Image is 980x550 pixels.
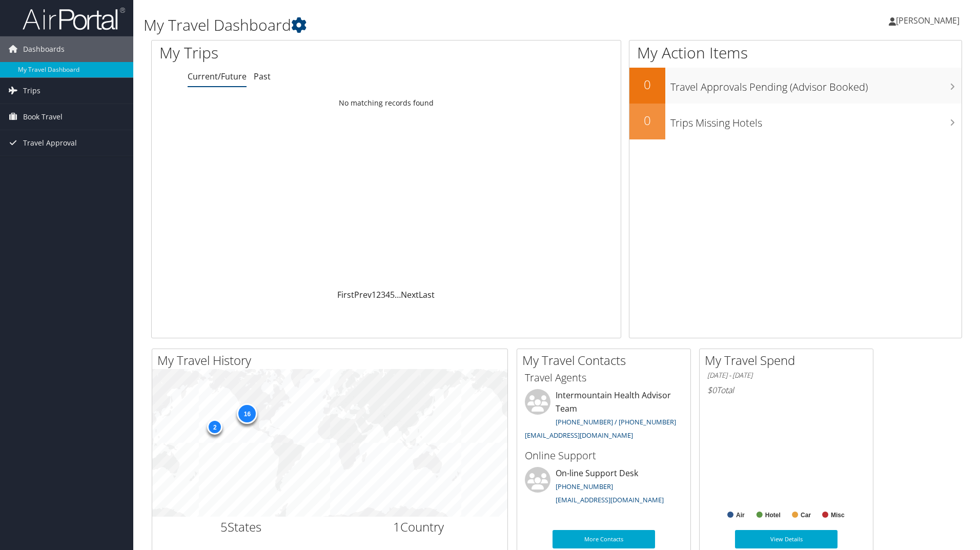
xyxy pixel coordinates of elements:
h2: States [160,518,322,536]
a: Past [254,71,271,82]
a: [PERSON_NAME] [889,5,970,36]
span: $0 [707,384,717,396]
a: Prev [354,289,372,300]
img: airportal-logo.png [23,7,125,31]
a: 4 [385,289,390,300]
h1: My Action Items [629,42,962,64]
h3: Travel Agents [525,371,683,385]
h2: 0 [629,112,665,129]
text: Air [736,512,745,519]
a: 5 [390,289,395,300]
h2: My Travel Contacts [522,352,690,369]
a: Current/Future [188,71,247,82]
h6: [DATE] - [DATE] [707,371,865,380]
span: 5 [220,518,228,535]
div: 16 [237,403,257,424]
li: Intermountain Health Advisor Team [520,389,688,444]
a: Last [419,289,435,300]
span: Trips [23,78,40,104]
a: View Details [735,530,838,548]
h2: My Travel Spend [705,352,873,369]
div: 2 [207,419,222,435]
a: 1 [372,289,376,300]
a: Next [401,289,419,300]
li: On-line Support Desk [520,467,688,509]
text: Misc [831,512,845,519]
span: [PERSON_NAME] [896,15,959,26]
a: [PHONE_NUMBER] / [PHONE_NUMBER] [556,417,676,426]
a: 0Travel Approvals Pending (Advisor Booked) [629,68,962,104]
span: … [395,289,401,300]
a: [EMAIL_ADDRESS][DOMAIN_NAME] [525,431,633,440]
h3: Trips Missing Hotels [670,111,962,130]
span: Dashboards [23,36,65,62]
td: No matching records found [152,94,621,112]
a: [EMAIL_ADDRESS][DOMAIN_NAME] [556,495,664,504]
a: 0Trips Missing Hotels [629,104,962,139]
a: 3 [381,289,385,300]
h1: My Travel Dashboard [144,14,695,36]
h2: Country [338,518,500,536]
text: Car [801,512,811,519]
span: Travel Approval [23,130,77,156]
span: 1 [393,518,400,535]
a: [PHONE_NUMBER] [556,482,613,491]
h3: Online Support [525,449,683,463]
h6: Total [707,384,865,396]
h1: My Trips [159,42,418,64]
span: Book Travel [23,104,63,130]
a: First [337,289,354,300]
h3: Travel Approvals Pending (Advisor Booked) [670,75,962,94]
a: More Contacts [553,530,655,548]
text: Hotel [765,512,781,519]
a: 2 [376,289,381,300]
h2: 0 [629,76,665,93]
h2: My Travel History [157,352,507,369]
